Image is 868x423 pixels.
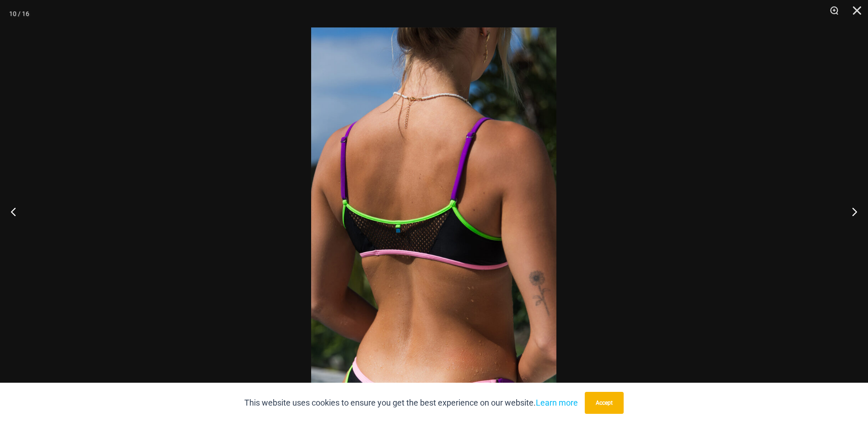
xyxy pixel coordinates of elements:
[536,398,578,407] a: Learn more
[585,392,624,414] button: Accept
[9,7,29,21] div: 10 / 16
[311,27,556,396] img: Reckless Neon Crush Black Neon 349 Crop Top 01
[834,189,868,234] button: Next
[244,396,578,410] p: This website uses cookies to ensure you get the best experience on our website.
